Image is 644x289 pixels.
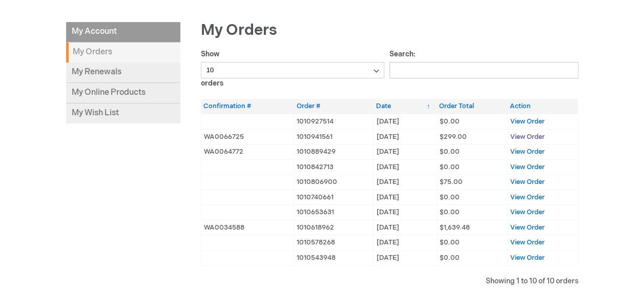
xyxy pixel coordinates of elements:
[201,62,385,78] select: Showorders
[373,205,437,220] td: [DATE]
[510,148,545,156] a: View Order
[440,178,463,186] span: $75.00
[294,129,373,144] td: 1010941561
[389,50,578,74] label: Search:
[201,21,277,39] span: My Orders
[510,163,545,171] a: View Order
[294,114,373,129] td: 1010927514
[510,193,545,201] a: View Order
[201,99,294,114] th: Confirmation #: activate to sort column ascending
[440,238,460,246] span: $0.00
[440,117,460,126] span: $0.00
[440,133,467,141] span: $299.00
[201,144,294,160] td: WA0064772
[294,175,373,190] td: 1010806900
[294,205,373,220] td: 1010653631
[440,208,460,216] span: $0.00
[373,220,437,235] td: [DATE]
[294,235,373,251] td: 1010578268
[510,117,545,126] a: View Order
[373,235,437,251] td: [DATE]
[510,178,545,186] a: View Order
[294,190,373,205] td: 1010740661
[294,159,373,175] td: 1010842713
[66,104,180,123] a: My Wish List
[373,190,437,205] td: [DATE]
[201,129,294,144] td: WA0066725
[510,208,545,216] a: View Order
[510,254,545,262] a: View Order
[437,99,507,114] th: Order Total: activate to sort column ascending
[201,220,294,235] td: WA0034588
[201,276,578,286] div: Showing 1 to 10 of 10 orders
[510,133,545,141] a: View Order
[373,251,437,266] td: [DATE]
[66,63,180,83] a: My Renewals
[510,238,545,246] a: View Order
[373,99,437,114] th: Date: activate to sort column ascending
[440,223,470,232] span: $1,639.48
[389,62,578,78] input: Search:
[507,99,578,114] th: Action: activate to sort column ascending
[373,114,437,129] td: [DATE]
[440,163,460,171] span: $0.00
[510,223,545,232] a: View Order
[440,148,460,156] span: $0.00
[66,43,180,63] strong: My Orders
[373,144,437,160] td: [DATE]
[66,83,180,104] a: My Online Products
[373,129,437,144] td: [DATE]
[294,144,373,160] td: 1010889429
[373,175,437,190] td: [DATE]
[201,50,385,88] label: Show orders
[294,99,373,114] th: Order #: activate to sort column ascending
[440,193,460,201] span: $0.00
[440,254,460,262] span: $0.00
[373,159,437,175] td: [DATE]
[294,251,373,266] td: 1010543948
[294,220,373,235] td: 1010618962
